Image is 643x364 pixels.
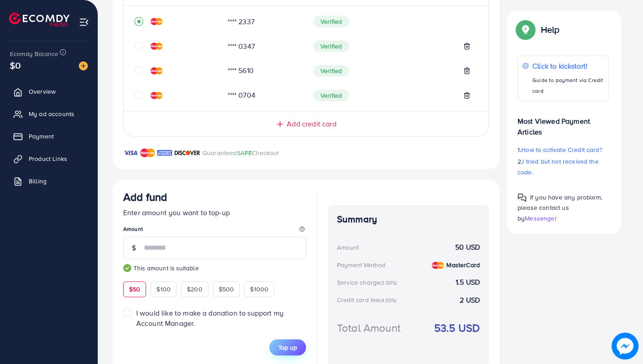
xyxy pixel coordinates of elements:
a: Billing [7,172,91,190]
a: Product Links [7,150,91,168]
strong: MasterCard [446,260,480,269]
span: Messenger [525,213,557,222]
img: credit [151,92,163,99]
a: Overview [7,82,91,100]
a: Payment [7,127,91,145]
span: $500 [219,285,234,294]
div: Service charge [337,278,400,287]
span: Verified [313,40,349,52]
svg: circle [134,91,143,100]
img: brand [140,147,155,158]
small: This amount is suitable [123,264,306,273]
small: (3.00%) [380,279,397,286]
span: $200 [187,285,203,294]
span: My ad accounts [29,109,74,118]
span: If you have any problem, please contact us by [518,193,602,222]
img: logo [9,13,69,26]
span: Overview [29,87,56,96]
img: image [612,333,639,360]
span: I tried but not received the code. [518,157,599,177]
span: Billing [29,177,47,186]
span: Verified [313,90,349,101]
svg: record circle [134,17,143,26]
span: Top up [278,343,297,352]
img: brand [157,147,172,158]
img: image [79,61,88,70]
span: $0 [10,59,21,72]
img: credit [151,18,163,25]
img: Popup guide [518,22,534,38]
img: Popup guide [518,193,526,202]
span: Product Links [29,154,67,163]
span: Ecomdy Balance [10,49,58,58]
p: Guide to payment via Credit card [532,75,604,96]
button: Top up [269,339,306,355]
span: $100 [156,285,171,294]
div: Amount [337,243,359,252]
svg: circle [134,42,143,51]
span: SAFE [237,148,252,157]
span: Verified [313,16,349,27]
div: Credit card fee [337,295,400,304]
p: Help [541,24,560,35]
p: Enter amount you want to top-up [123,207,306,218]
small: (4.00%) [380,297,397,304]
span: I would like to make a donation to support my Account Manager. [136,308,284,328]
h3: Add fund [123,191,167,204]
div: Total Amount [337,320,401,336]
span: Payment [29,132,54,141]
img: guide [123,264,131,272]
legend: Amount [123,225,306,236]
img: brand [123,147,138,158]
strong: 53.5 USD [434,320,480,336]
p: Click to kickstart! [532,61,604,71]
strong: 1.5 USD [456,277,480,287]
img: credit [151,43,163,50]
p: Most Viewed Payment Articles [518,108,609,137]
strong: 50 USD [455,242,480,252]
img: brand [174,147,200,158]
img: menu [79,17,89,27]
span: How to activate Credit card? [521,145,602,154]
img: credit [432,262,444,269]
a: My ad accounts [7,105,91,123]
strong: 2 USD [460,295,480,305]
svg: circle [134,66,143,75]
span: Verified [313,65,349,77]
p: Guaranteed Checkout [203,147,279,158]
img: credit [151,67,163,74]
span: $1000 [250,285,268,294]
span: Add credit card [287,119,336,129]
div: Payment Method [337,260,385,269]
span: $50 [129,285,140,294]
p: 2. [518,156,609,178]
p: 1. [518,144,609,155]
h4: Summary [337,214,480,225]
